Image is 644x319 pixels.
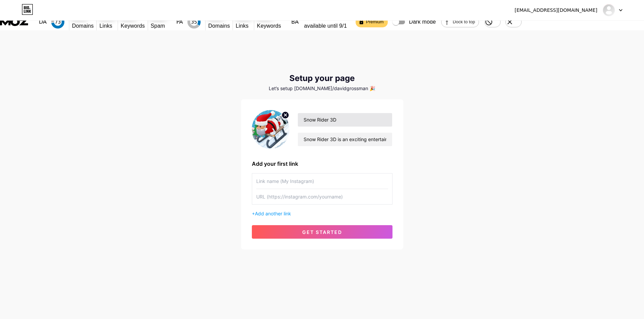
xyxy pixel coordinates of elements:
span: Dark mode [409,18,436,26]
p: Spam [151,22,166,30]
p: Links [236,22,251,30]
div: Add your first link [252,160,392,168]
p: Keywords [257,22,281,30]
input: Link name (My Instagram) [256,174,388,189]
div: Let’s setup [DOMAIN_NAME]/davidgrossman 🎉 [241,86,403,91]
text: 73 [55,19,61,25]
svg: Close toolbar [506,18,514,26]
input: URL (https://instagram.com/yourname) [256,189,388,204]
svg: Hide MozBar on this domain [485,18,493,26]
h1: DA [39,18,47,26]
p: Links [99,22,115,30]
h1: PA [176,18,183,26]
span: Premium [362,19,388,25]
input: bio [298,133,392,146]
span: get started [302,229,342,235]
div: + [252,210,392,217]
div: Brand Authority™ is a score (1-100) developed by Moz that measures the total strength of a brand. [291,18,299,26]
div: Predicts a root domain's ranking potential relative to the domains in our index. [39,14,66,30]
img: profile pic [252,110,290,149]
div: Close toolbar [505,17,522,27]
div: Hide MozBar on this domain [484,17,501,27]
span: Dock to top [449,19,479,25]
div: Setup your page [241,74,403,83]
span: Add another link [255,211,291,216]
button: get started [252,225,392,239]
img: davidgrossman [602,4,615,17]
h1: BA [291,18,299,26]
div: [EMAIL_ADDRESS][DOMAIN_NAME] [515,7,597,14]
input: Your name [298,113,392,127]
p: Domains [72,22,94,30]
p: Keywords [121,22,145,30]
p: Domains [208,22,230,30]
p: 669 of 1000 queries available until 9/1 [304,14,353,30]
div: Predicts a page's ranking potential in search engines based on an algorithm of link metrics. [176,14,202,30]
div: Dock to top [441,17,479,27]
text: 35 [191,19,197,25]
